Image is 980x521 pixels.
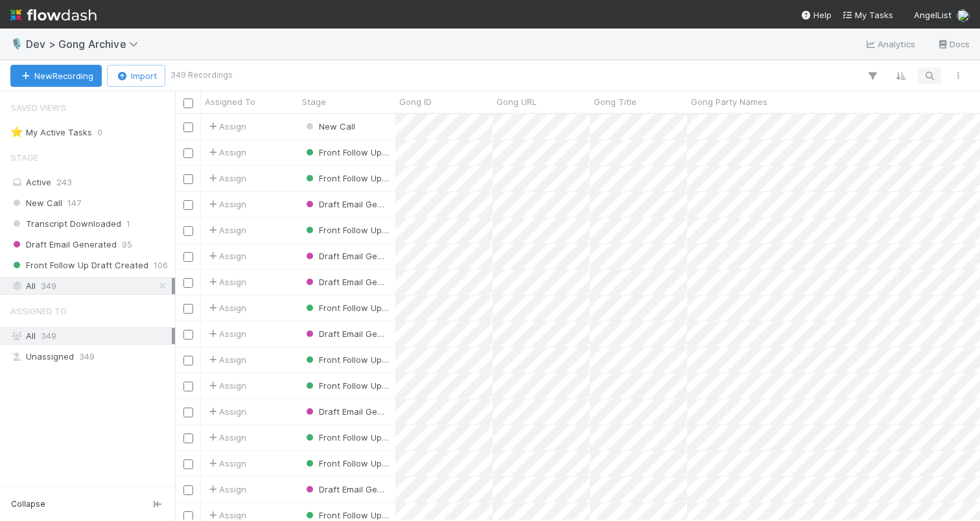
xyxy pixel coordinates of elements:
span: Assign [206,172,246,185]
span: 🎙️ [10,38,23,49]
span: Assigned To [10,298,67,324]
span: 1 [126,216,130,232]
span: Assign [206,457,246,470]
img: avatar_c747b287-0112-4b47-934f-47379b6131e2.png [957,9,970,22]
span: Gong Title [594,95,636,108]
div: Draft Email Generated [303,405,389,418]
span: Assign [206,120,246,133]
span: Draft Email Generated [303,251,410,261]
span: Assign [206,249,246,262]
input: Toggle Row Selected [183,174,193,184]
a: My Tasks [842,8,893,21]
span: 243 [56,177,72,187]
span: Transcript Downloaded [10,216,121,232]
div: Unassigned [10,349,172,365]
span: Assign [206,327,246,340]
div: All [10,278,172,294]
span: Draft Email Generated [303,406,410,417]
div: Draft Email Generated [303,198,389,211]
span: Front Follow Up Draft Created [303,458,441,469]
input: Toggle Row Selected [183,122,193,132]
span: Assign [206,483,246,496]
span: My Tasks [842,10,893,20]
span: Front Follow Up Draft Created [303,147,441,157]
input: Toggle Row Selected [183,252,193,262]
input: Toggle Row Selected [183,459,193,469]
input: Toggle Row Selected [183,434,193,443]
span: Dev > Gong Archive [26,38,145,51]
div: Front Follow Up Draft Created [303,457,389,470]
span: Saved Views [10,95,66,121]
span: Front Follow Up Draft Created [303,225,441,235]
span: Gong ID [399,95,432,108]
div: Draft Email Generated [303,483,389,496]
div: Help [800,8,832,21]
span: Assign [206,379,246,392]
input: Toggle All Rows Selected [183,98,193,108]
div: Front Follow Up Draft Created [303,172,389,185]
span: Assign [206,198,246,211]
div: All [10,328,172,344]
span: 349 [41,278,56,294]
small: 349 Recordings [170,69,233,81]
div: Front Follow Up Draft Created [303,379,389,392]
input: Toggle Row Selected [183,408,193,417]
div: My Active Tasks [10,124,92,141]
span: Stage [302,95,326,108]
span: Assign [206,431,246,444]
div: Front Follow Up Draft Created [303,224,389,237]
span: Front Follow Up Draft Created [303,432,441,443]
span: Assign [206,405,246,418]
span: Front Follow Up Draft Created [303,173,441,183]
div: Assign [206,224,246,237]
span: Assign [206,301,246,314]
div: New Call [303,120,355,133]
span: New Call [303,121,355,132]
span: Front Follow Up Draft Created [10,257,148,273]
span: Assigned To [205,95,255,108]
span: Assign [206,353,246,366]
span: 349 [41,330,56,341]
span: 0 [97,124,102,141]
span: Front Follow Up Draft Created [303,380,441,391]
span: 95 [122,237,132,253]
span: New Call [10,195,62,211]
span: Draft Email Generated [303,199,410,209]
span: Front Follow Up Draft Created [303,510,441,520]
span: Draft Email Generated [303,277,410,287]
div: Draft Email Generated [303,327,389,340]
span: 349 [79,349,95,365]
div: Front Follow Up Draft Created [303,146,389,159]
button: Import [107,65,165,87]
div: Front Follow Up Draft Created [303,353,389,366]
span: ⭐ [10,126,23,137]
span: Assign [206,146,246,159]
input: Toggle Row Selected [183,382,193,391]
span: 147 [67,195,81,211]
div: Active [10,174,172,191]
div: Front Follow Up Draft Created [303,301,389,314]
input: Toggle Row Selected [183,200,193,210]
input: Toggle Row Selected [183,356,193,365]
a: Docs [937,36,970,52]
span: 106 [154,257,168,273]
span: Draft Email Generated [303,484,410,494]
input: Toggle Row Selected [183,304,193,314]
input: Toggle Row Selected [183,330,193,340]
span: AngelList [914,10,951,20]
span: Assign [206,275,246,288]
input: Toggle Row Selected [183,278,193,288]
input: Toggle Row Selected [183,148,193,158]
